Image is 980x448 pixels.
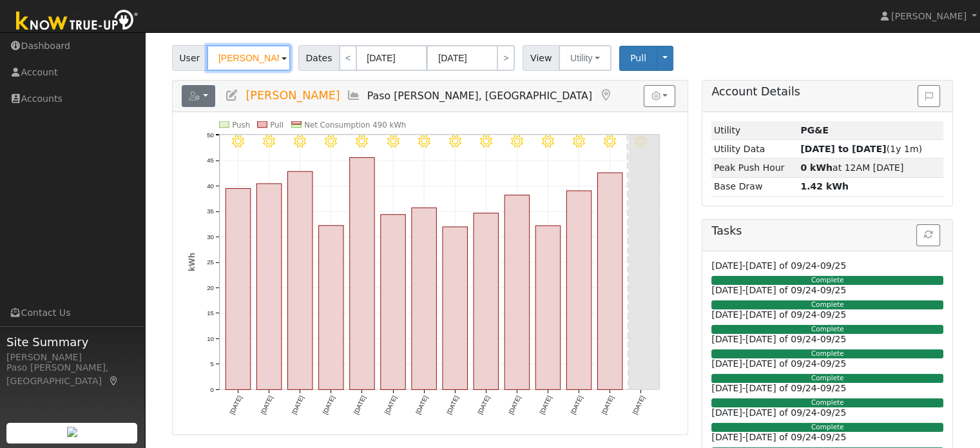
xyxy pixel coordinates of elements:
[711,423,943,432] div: Complete
[349,158,374,390] rect: onclick=""
[535,226,560,389] rect: onclick=""
[597,173,622,389] rect: onclick=""
[630,53,646,63] span: Pull
[387,135,399,148] i: 9/08 - Clear
[287,171,312,389] rect: onclick=""
[67,427,77,437] img: retrieve
[800,144,886,154] strong: [DATE] to [DATE]
[232,121,250,130] text: Push
[356,135,368,148] i: 9/07 - Clear
[916,224,940,246] button: Refresh
[228,394,243,415] text: [DATE]
[619,46,657,71] button: Pull
[711,85,943,99] h5: Account Details
[800,125,829,135] strong: ID: 17293313, authorized: 09/17/25
[445,394,460,415] text: [DATE]
[711,159,798,177] td: Peak Push Hour
[259,394,274,415] text: [DATE]
[210,386,214,393] text: 0
[418,135,430,148] i: 9/09 - Clear
[631,394,646,415] text: [DATE]
[711,140,798,159] td: Utility Data
[232,135,244,148] i: 9/03 - Clear
[542,135,554,148] i: 9/13 - Clear
[381,215,405,390] rect: onclick=""
[504,195,529,390] rect: onclick=""
[569,394,584,415] text: [DATE]
[207,335,214,342] text: 10
[108,376,120,386] a: Map
[711,334,943,345] h6: [DATE]-[DATE] of 09/24-09/25
[270,121,283,130] text: Pull
[711,407,943,418] h6: [DATE]-[DATE] of 09/24-09/25
[339,45,357,71] a: <
[711,121,798,140] td: Utility
[711,358,943,369] h6: [DATE]-[DATE] of 09/24-09/25
[711,349,943,358] div: Complete
[891,11,966,21] span: [PERSON_NAME]
[304,121,406,130] text: Net Consumption 490 kWh
[800,181,849,191] strong: 1.42 kWh
[538,394,553,415] text: [DATE]
[383,394,398,415] text: [DATE]
[507,394,522,415] text: [DATE]
[711,224,943,238] h5: Tasks
[918,85,940,107] button: Issue History
[559,45,611,71] button: Utility
[711,374,943,383] div: Complete
[6,361,138,388] div: Paso [PERSON_NAME], [GEOGRAPHIC_DATA]
[263,135,275,148] i: 9/04 - Clear
[800,162,832,173] strong: 0 kWh
[711,300,943,309] div: Complete
[711,383,943,394] h6: [DATE]-[DATE] of 09/24-09/25
[172,45,207,71] span: User
[245,89,340,102] span: [PERSON_NAME]
[187,253,196,271] text: kWh
[711,177,798,196] td: Base Draw
[600,394,615,415] text: [DATE]
[476,394,491,415] text: [DATE]
[6,351,138,364] div: [PERSON_NAME]
[711,309,943,320] h6: [DATE]-[DATE] of 09/24-09/25
[207,233,214,240] text: 30
[711,432,943,443] h6: [DATE]-[DATE] of 09/24-09/25
[443,227,467,390] rect: onclick=""
[318,226,343,390] rect: onclick=""
[207,157,214,164] text: 45
[210,360,213,367] text: 5
[711,285,943,296] h6: [DATE]-[DATE] of 09/24-09/25
[207,131,214,139] text: 50
[226,189,250,390] rect: onclick=""
[10,7,145,36] img: Know True-Up
[321,394,336,415] text: [DATE]
[474,213,498,390] rect: onclick=""
[480,135,492,148] i: 9/11 - Clear
[566,191,591,390] rect: onclick=""
[347,89,361,102] a: Multi-Series Graph
[800,144,922,154] span: (1y 1m)
[798,159,944,177] td: at 12AM [DATE]
[325,135,337,148] i: 9/06 - Clear
[290,394,305,415] text: [DATE]
[207,208,214,215] text: 35
[414,394,429,415] text: [DATE]
[207,284,214,291] text: 20
[599,89,613,102] a: Map
[711,398,943,407] div: Complete
[711,260,943,271] h6: [DATE]-[DATE] of 09/24-09/25
[412,208,436,390] rect: onclick=""
[256,184,281,390] rect: onclick=""
[523,45,559,71] span: View
[367,90,592,102] span: Paso [PERSON_NAME], [GEOGRAPHIC_DATA]
[448,135,461,148] i: 9/10 - Clear
[711,325,943,334] div: Complete
[207,182,214,190] text: 40
[352,394,367,415] text: [DATE]
[573,135,585,148] i: 9/14 - Clear
[298,45,340,71] span: Dates
[207,258,214,266] text: 25
[604,135,616,148] i: 9/15 - Clear
[294,135,306,148] i: 9/05 - Clear
[207,45,291,71] input: Select a User
[497,45,515,71] a: >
